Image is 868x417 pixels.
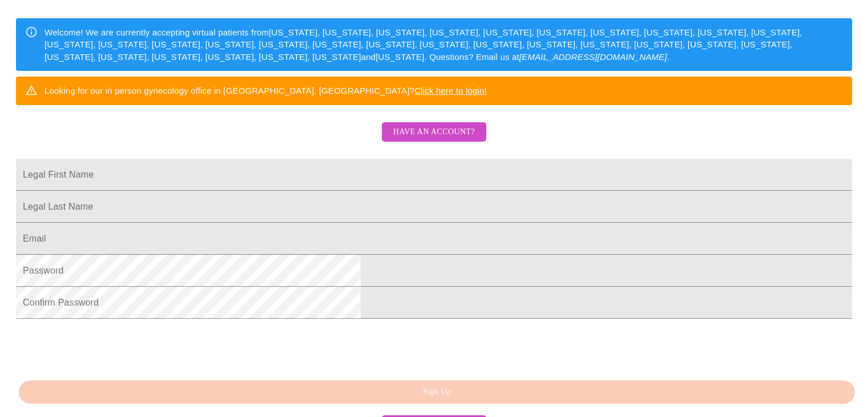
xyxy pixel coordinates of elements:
div: Welcome! We are currently accepting virtual patients from [US_STATE], [US_STATE], [US_STATE], [US... [45,22,843,67]
a: Click here to login! [414,86,487,95]
div: Looking for our in person gynecology office in [GEOGRAPHIC_DATA], [GEOGRAPHIC_DATA]? [45,80,487,101]
span: Have an account? [393,125,475,139]
em: [EMAIL_ADDRESS][DOMAIN_NAME] [519,52,667,62]
a: Have an account? [379,135,489,145]
iframe: reCAPTCHA [16,324,189,369]
button: Have an account? [382,122,486,142]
